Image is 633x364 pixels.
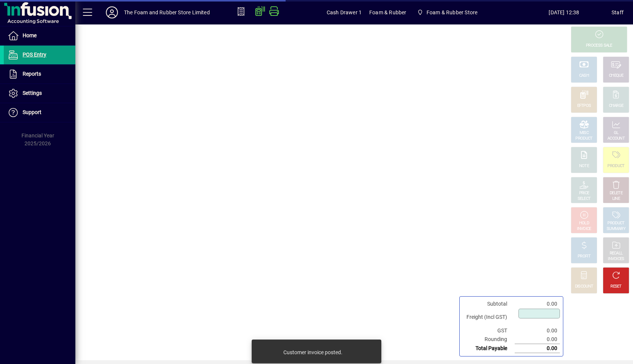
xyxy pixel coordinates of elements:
td: Freight (Incl GST) [463,308,515,326]
span: [DATE] 12:38 [517,6,612,18]
div: PRODUCT [607,163,624,169]
a: Support [4,103,75,122]
td: 0.00 [515,344,560,353]
span: Foam & Rubber Store [427,6,477,18]
a: Reports [4,65,75,84]
td: Subtotal [463,300,515,308]
div: DELETE [610,190,622,196]
a: Settings [4,84,75,103]
button: Profile [100,6,124,19]
div: PROFIT [578,254,590,259]
div: ACCOUNT [607,136,625,142]
span: POS Entry [23,52,46,58]
div: DISCOUNT [575,284,593,289]
div: PROCESS SALE [586,43,612,49]
div: SELECT [578,196,591,202]
span: Foam & Rubber [369,6,406,18]
div: The Foam and Rubber Store Limited [124,6,210,18]
div: PRODUCT [575,136,592,142]
div: Customer invoice posted. [283,349,342,356]
div: NOTE [579,163,589,169]
span: Settings [23,90,42,96]
div: HOLD [579,221,589,226]
div: RECALL [610,251,623,256]
td: 0.00 [515,335,560,344]
a: Home [4,26,75,45]
span: Reports [23,71,41,77]
div: INVOICE [577,226,591,232]
div: LINE [612,196,620,202]
div: GL [614,130,619,136]
div: PRODUCT [607,221,624,226]
td: Total Payable [463,344,515,353]
div: CHEQUE [609,73,623,79]
div: CHARGE [609,103,624,109]
div: Staff [612,6,624,18]
div: MISC [579,130,589,136]
div: SUMMARY [607,226,625,232]
div: CASH [579,73,589,79]
div: EFTPOS [577,103,591,109]
span: Cash Drawer 1 [327,6,362,18]
div: RESET [610,284,622,289]
span: Foam & Rubber Store [414,6,480,19]
td: Rounding [463,335,515,344]
div: INVOICES [608,256,624,262]
td: 0.00 [515,326,560,335]
td: GST [463,326,515,335]
span: Home [23,32,37,38]
span: Support [23,109,41,115]
div: PRICE [579,190,589,196]
td: 0.00 [515,300,560,308]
